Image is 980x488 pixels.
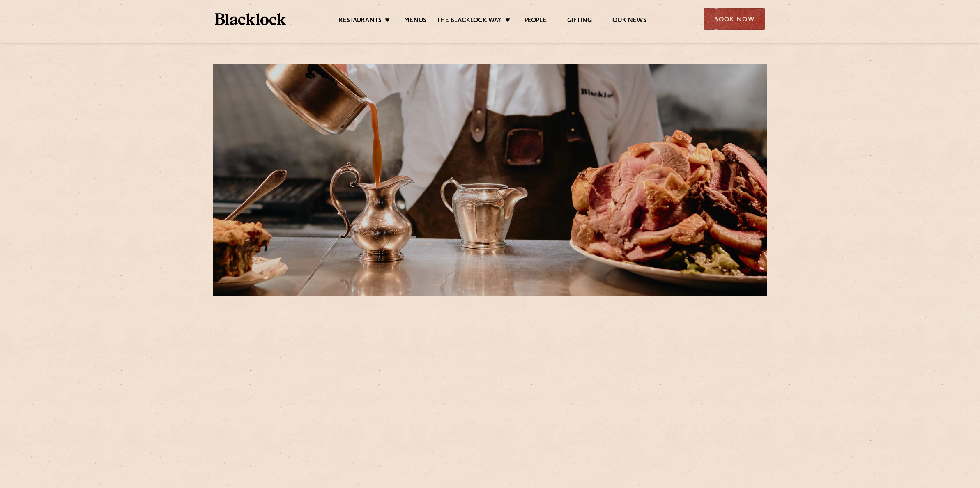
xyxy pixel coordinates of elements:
[567,17,592,26] a: Gifting
[339,17,382,26] a: Restaurants
[612,17,646,26] a: Our News
[525,17,547,26] a: People
[437,17,502,26] a: The Blacklock Way
[704,8,765,30] div: Book Now
[404,17,426,26] a: Menus
[215,13,286,25] img: BL_Textured_Logo-footer-cropped.svg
